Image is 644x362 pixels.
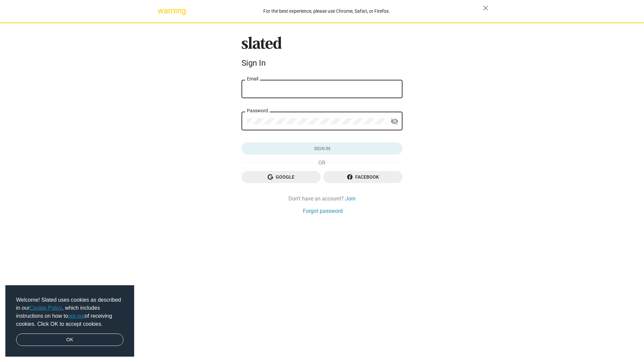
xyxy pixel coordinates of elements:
mat-icon: warning [158,7,166,15]
button: Facebook [323,171,402,183]
div: Sign In [241,58,402,68]
mat-icon: close [482,4,490,12]
a: Join [345,195,356,202]
sl-branding: Sign In [241,37,402,71]
mat-icon: visibility_off [390,116,398,127]
button: Google [241,171,321,183]
a: opt-out [68,313,85,319]
a: Forgot password [303,207,343,215]
span: Welcome! Slated uses cookies as described in our , which includes instructions on how to of recei... [16,296,123,328]
span: Facebook [329,171,397,183]
a: Cookie Policy [30,305,62,311]
div: Don't have an account? [241,195,402,202]
span: Google [247,171,315,183]
a: dismiss cookie message [16,334,123,346]
div: For the best experience, please use Chrome, Safari, or Firefox. [170,7,483,16]
button: Show password [388,115,401,128]
div: cookieconsent [5,285,134,357]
